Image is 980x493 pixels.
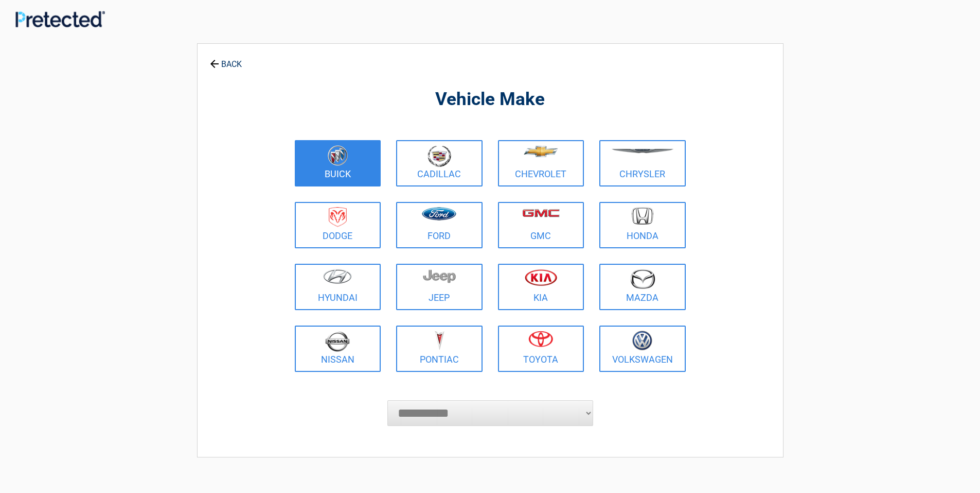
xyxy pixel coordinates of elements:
a: Honda [599,202,686,248]
h2: Vehicle Make [292,88,688,112]
img: honda [632,207,653,225]
a: Toyota [498,326,584,372]
a: Cadillac [396,140,483,186]
a: Mazda [599,264,686,310]
img: kia [525,269,557,286]
img: mazda [630,269,655,289]
a: Hyundai [295,264,381,310]
img: jeep [423,269,456,283]
a: BACK [208,50,244,69]
img: dodge [329,207,347,227]
img: Main Logo [15,11,105,27]
img: cadillac [427,145,451,167]
a: Chrysler [599,140,686,186]
a: Buick [295,140,381,186]
img: toyota [528,331,553,347]
a: Volkswagen [599,326,686,372]
img: pontiac [434,331,444,350]
img: volkswagen [632,331,652,351]
img: buick [328,145,348,166]
a: Jeep [396,264,483,310]
a: Dodge [295,202,381,248]
a: Pontiac [396,326,483,372]
a: Chevrolet [498,140,584,186]
img: chevrolet [524,146,558,157]
a: Nissan [295,326,381,372]
img: nissan [325,331,350,352]
img: hyundai [323,269,352,284]
img: ford [422,207,456,220]
a: Ford [396,202,483,248]
a: GMC [498,202,584,248]
img: gmc [522,209,560,217]
a: Kia [498,264,584,310]
img: chrysler [611,149,674,154]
